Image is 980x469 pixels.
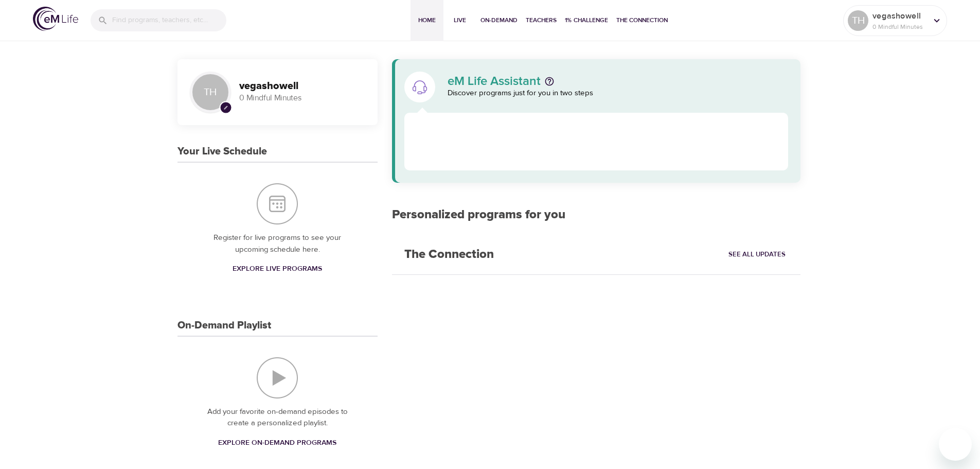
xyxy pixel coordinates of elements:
img: logo [33,7,78,31]
h2: Personalized programs for you [392,207,801,222]
img: eM Life Assistant [412,79,428,95]
span: Explore Live Programs [233,263,322,275]
span: The Connection [616,15,668,26]
span: See All Updates [728,249,786,260]
p: 0 Mindful Minutes [872,22,927,31]
a: See All Updates [726,247,788,263]
input: Find programs, teachers, etc... [112,9,226,31]
h3: vegashowell [239,80,365,92]
span: Home [415,15,439,26]
img: On-Demand Playlist [257,357,298,398]
span: 1% Challenge [565,15,608,26]
img: Your Live Schedule [257,183,298,224]
iframe: Button to launch messaging window [939,428,972,461]
span: Live [448,15,472,26]
span: Explore On-Demand Programs [218,437,336,449]
div: TH [848,10,868,31]
p: 0 Mindful Minutes [239,92,365,104]
p: Register for live programs to see your upcoming schedule here. [198,232,357,255]
p: Add your favorite on-demand episodes to create a personalized playlist. [198,406,357,429]
a: Explore On-Demand Programs [214,433,341,453]
h3: On-Demand Playlist [177,320,271,332]
p: Discover programs just for you in two steps [448,88,789,99]
p: eM Life Assistant [448,75,541,88]
span: On-Demand [480,15,518,26]
a: Explore Live Programs [228,259,326,279]
h3: Your Live Schedule [177,146,267,158]
p: vegashowell [872,10,927,22]
span: Teachers [526,15,557,26]
h2: The Connection [392,235,506,274]
div: TH [190,72,231,113]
